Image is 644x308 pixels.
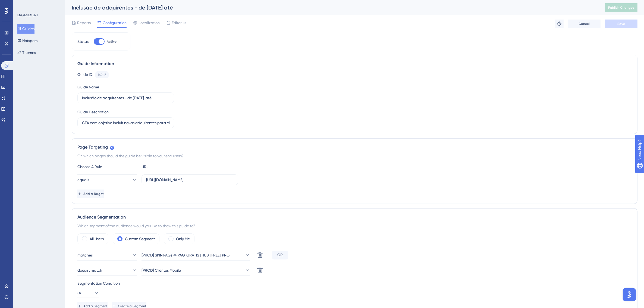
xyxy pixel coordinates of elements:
[103,20,127,26] span: Configuration
[77,190,104,198] button: Add a Target
[77,163,137,170] div: Choose A Rule
[77,265,137,276] button: doesn't match
[579,22,590,26] span: Cancel
[568,20,601,28] button: Cancel
[272,251,288,259] div: OR
[77,291,81,295] span: Or
[142,265,250,276] button: [PROD] Clientes Mobile
[77,252,93,258] span: matches
[77,84,99,90] div: Guide Name
[142,252,230,258] span: [PROD] SKIN PAGs <> PAG_GRATIS | HUB | FREE | PRO
[605,20,637,28] button: Save
[139,20,160,26] span: Localization
[608,5,634,10] span: Publish Changes
[17,24,34,34] button: Guides
[77,60,632,67] div: Guide Information
[77,289,99,297] button: Or
[77,153,632,159] div: On which pages should the guide be visible to your end users?
[82,120,169,126] input: Type your Guide’s Description here
[17,48,36,57] button: Themes
[90,236,104,242] label: All Users
[146,177,234,183] input: yourwebsite.com/path
[13,1,34,8] span: Need Help?
[82,95,169,101] input: Type your Guide’s Name here
[72,4,591,11] div: Inclusão de adquirentes - de [DATE] até
[77,109,109,115] div: Guide Description
[107,39,117,44] span: Active
[17,36,37,46] button: Hotspots
[605,3,637,12] button: Publish Changes
[77,214,632,220] div: Audience Segmentation
[125,236,155,242] label: Custom Segment
[176,236,190,242] label: Only Me
[77,250,137,261] button: matches
[617,22,625,26] span: Save
[77,280,632,287] div: Segmentation Condition
[77,223,632,229] div: Which segment of the audience would you like to show this guide to?
[83,192,104,196] span: Add a Target
[77,177,89,183] span: equals
[142,250,250,261] button: [PROD] SKIN PAGs <> PAG_GRATIS | HUB | FREE | PRO
[77,71,93,78] div: Guide ID:
[77,144,632,150] div: Page Targeting
[142,267,181,274] span: [PROD] Clientes Mobile
[77,267,102,274] span: doesn't match
[17,13,38,17] div: ENGAGEMENT
[77,174,137,185] button: equals
[77,20,91,26] span: Reports
[142,163,201,170] div: URL
[98,73,106,77] div: 149113
[172,20,182,26] span: Editor
[77,38,89,45] div: Status:
[621,287,637,303] iframe: UserGuiding AI Assistant Launcher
